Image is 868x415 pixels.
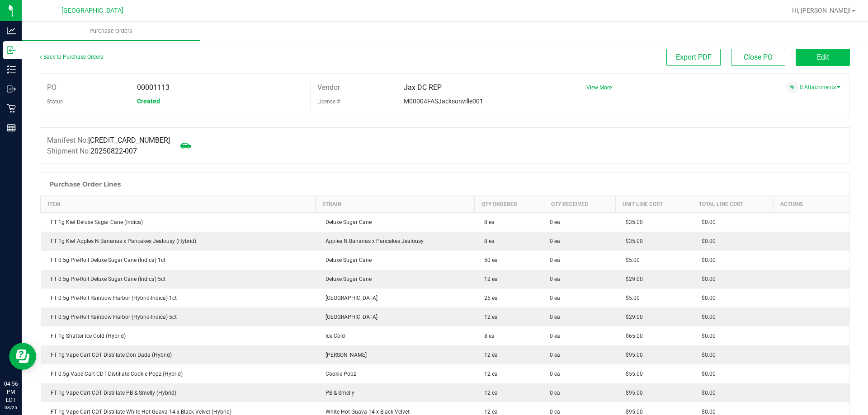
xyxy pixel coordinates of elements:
[550,313,560,321] span: 0 ea
[731,49,785,66] button: Close PO
[40,54,103,60] a: Back to Purchase Orders
[321,352,367,358] span: [PERSON_NAME]
[697,314,716,320] span: $0.00
[480,409,498,415] span: 12 ea
[321,219,372,225] span: Deluxe Sugar Cane
[7,84,16,93] inline-svg: Outbound
[9,343,36,370] iframe: Resource center
[796,49,850,66] button: Edit
[88,136,170,145] span: [CREDIT_CARD_NUMBER]
[621,352,643,358] span: $95.00
[697,219,716,225] span: $0.00
[480,276,498,282] span: 12 ea
[697,352,716,358] span: $0.00
[321,390,354,396] span: PB & Smelly
[46,256,310,264] div: FT 0.5g Pre-Roll Deluxe Sugar Cane (Indica) 1ct
[61,7,123,14] span: [GEOGRAPHIC_DATA]
[49,181,121,188] h1: Purchase Order Lines
[46,351,310,359] div: FT 1g Vape Cart CDT Distillate Don Dada (Hybrid)
[321,257,372,263] span: Deluxe Sugar Cane
[77,27,145,35] span: Purchase Orders
[480,238,495,244] span: 8 ea
[586,84,612,91] a: View More
[7,46,16,55] inline-svg: Inbound
[786,81,798,93] span: Attach a document
[46,275,310,283] div: FT 0.5g Pre-Roll Deluxe Sugar Cane (Indica) 5ct
[404,98,483,105] span: M00004FASJacksonville001
[744,53,773,61] span: Close PO
[321,314,377,320] span: [GEOGRAPHIC_DATA]
[480,257,498,263] span: 50 ea
[697,333,716,339] span: $0.00
[321,409,410,415] span: White Hot Guava 14 x Black Velvet
[4,404,18,411] p: 08/25
[177,136,195,154] span: Mark as not Arrived
[621,390,643,396] span: $95.00
[550,275,560,283] span: 0 ea
[46,370,310,378] div: FT 0.5g Vape Cart CDT Distillate Cookie Popz (Hybrid)
[46,237,310,245] div: FT 1g Kief Apples N Bananas x Pancakes Jealousy (Hybrid)
[697,390,716,396] span: $0.00
[621,314,643,320] span: $29.00
[47,81,57,94] label: PO
[774,196,849,213] th: Actions
[621,333,643,339] span: $65.00
[7,123,16,132] inline-svg: Reports
[404,83,442,92] span: Jax DC REP
[46,294,310,302] div: FT 0.5g Pre-Roll Rainbow Harbor (Hybrid-Indica) 1ct
[321,371,356,377] span: Cookie Popz
[7,26,16,35] inline-svg: Analytics
[46,332,310,340] div: FT 1g Shatter Ice Cold (Hybrid)
[480,352,498,358] span: 12 ea
[316,196,475,213] th: Strain
[41,196,316,213] th: Item
[621,257,640,263] span: $5.00
[800,84,840,90] a: 0 Attachments
[474,196,544,213] th: Qty Ordered
[321,295,377,301] span: [GEOGRAPHIC_DATA]
[480,390,498,396] span: 12 ea
[550,237,560,245] span: 0 ea
[47,95,63,108] label: Status
[480,333,495,339] span: 8 ea
[621,219,643,225] span: $35.00
[22,22,200,41] a: Purchase Orders
[550,351,560,359] span: 0 ea
[621,409,643,415] span: $95.00
[321,276,372,282] span: Deluxe Sugar Cane
[480,295,498,301] span: 25 ea
[480,314,498,320] span: 12 ea
[7,104,16,113] inline-svg: Retail
[544,196,616,213] th: Qty Received
[550,332,560,340] span: 0 ea
[47,135,170,146] label: Manifest No:
[792,7,851,14] span: Hi, [PERSON_NAME]!
[621,238,643,244] span: $35.00
[317,95,340,108] label: License #
[621,295,640,301] span: $5.00
[46,218,310,226] div: FT 1g Kief Deluxe Sugar Cane (Indica)
[616,196,692,213] th: Unit Line Cost
[137,98,160,105] span: Created
[550,389,560,397] span: 0 ea
[697,371,716,377] span: $0.00
[697,238,716,244] span: $0.00
[7,65,16,74] inline-svg: Inventory
[321,333,345,339] span: Ice Cold
[621,276,643,282] span: $29.00
[697,295,716,301] span: $0.00
[697,276,716,282] span: $0.00
[550,370,560,378] span: 0 ea
[697,257,716,263] span: $0.00
[480,371,498,377] span: 12 ea
[550,294,560,302] span: 0 ea
[321,238,424,244] span: Apples N Bananas x Pancakes Jealousy
[47,146,137,157] label: Shipment No:
[666,49,721,66] button: Export PDF
[46,389,310,397] div: FT 1g Vape Cart CDT Distillate PB & Smelly (Hybrid)
[817,53,829,61] span: Edit
[621,371,643,377] span: $55.00
[550,256,560,264] span: 0 ea
[317,81,340,94] label: Vendor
